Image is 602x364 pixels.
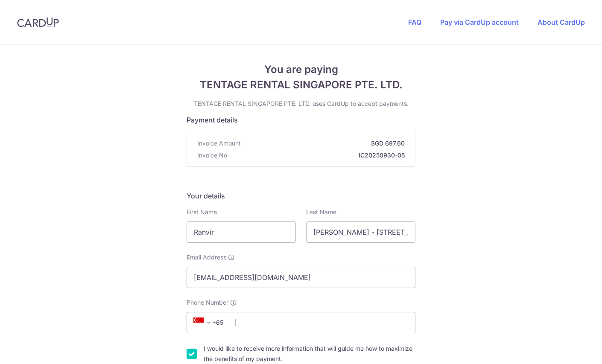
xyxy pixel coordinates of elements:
[193,317,214,328] span: +65
[197,151,227,160] span: Invoice No
[187,62,415,77] span: You are paying
[231,151,405,160] strong: IC20250930-05
[187,267,415,288] input: Email address
[197,139,241,148] span: Invoice Amount
[408,18,421,26] a: FAQ
[538,18,585,26] a: About CardUp
[306,208,336,216] label: Last Name
[187,115,415,125] h5: Payment details
[187,191,415,201] h5: Your details
[187,99,415,108] p: TENTAGE RENTAL SINGAPORE PTE. LTD. uses CardUp to accept payments.
[187,298,228,307] span: Phone Number
[204,344,415,364] label: I would like to receive more information that will guide me how to maximize the benefits of my pa...
[191,317,229,328] span: +65
[187,208,217,216] label: First Name
[187,221,296,243] input: First name
[17,17,59,27] img: CardUp
[244,139,405,148] strong: SGD 697.60
[306,221,415,243] input: Last name
[187,253,226,262] span: Email Address
[187,77,415,93] span: TENTAGE RENTAL SINGAPORE PTE. LTD.
[440,18,519,26] a: Pay via CardUp account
